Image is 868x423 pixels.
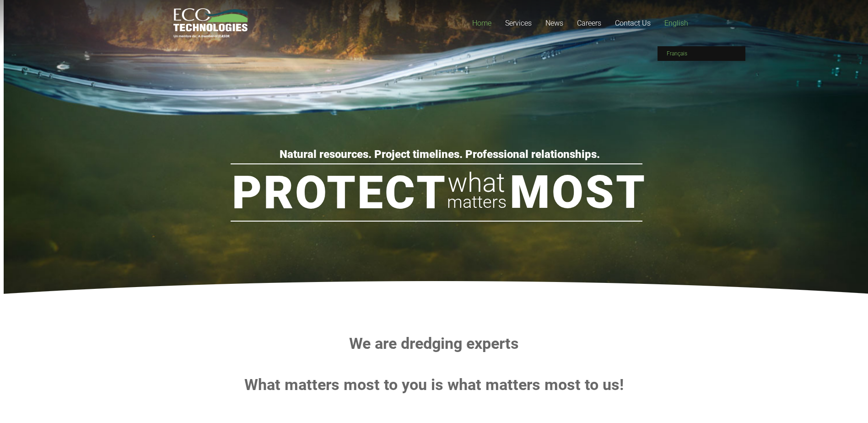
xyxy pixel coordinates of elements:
rs-layer: Most [510,169,647,215]
a: logo_EcoTech_ASDR_RGB [173,8,248,38]
span: Home [472,19,491,27]
span: English [664,19,688,27]
strong: We are dredging experts [349,334,519,352]
rs-layer: what [447,169,505,196]
a: Français [658,46,745,61]
span: Services [505,19,532,27]
rs-layer: matters [447,189,507,215]
strong: What matters most to you is what matters most to us! [244,375,624,394]
span: Careers [577,19,601,27]
span: News [545,19,563,27]
span: Contact Us [615,19,651,27]
rs-layer: Protect [232,170,447,216]
span: Français [667,50,687,57]
rs-layer: Natural resources. Project timelines. Professional relationships. [280,149,600,159]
